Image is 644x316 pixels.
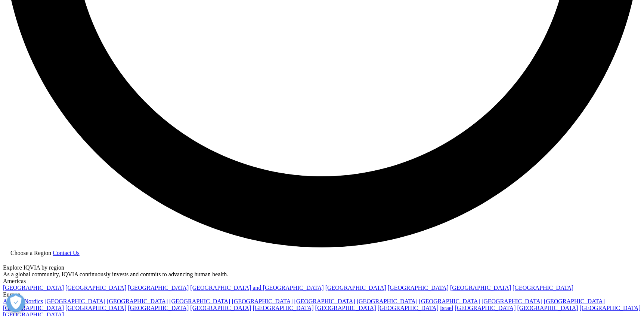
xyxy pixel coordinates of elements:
[24,298,43,304] a: Nordics
[450,285,511,291] a: [GEOGRAPHIC_DATA]
[65,285,126,291] a: [GEOGRAPHIC_DATA]
[315,305,376,311] a: [GEOGRAPHIC_DATA]
[3,298,22,304] a: Adriatic
[580,305,641,311] a: [GEOGRAPHIC_DATA]
[294,298,355,304] a: [GEOGRAPHIC_DATA]
[544,298,605,304] a: [GEOGRAPHIC_DATA]
[3,305,64,311] a: [GEOGRAPHIC_DATA]
[232,298,293,304] a: [GEOGRAPHIC_DATA]
[325,285,386,291] a: [GEOGRAPHIC_DATA]
[107,298,168,304] a: [GEOGRAPHIC_DATA]
[53,250,80,256] a: Contact Us
[3,291,641,298] div: Europe
[190,305,251,311] a: [GEOGRAPHIC_DATA]
[3,271,641,278] div: As a global community, IQVIA continuously invests and commits to advancing human health.
[455,305,516,311] a: [GEOGRAPHIC_DATA]
[65,305,126,311] a: [GEOGRAPHIC_DATA]
[513,285,573,291] a: [GEOGRAPHIC_DATA]
[3,264,641,271] div: Explore IQVIA by region
[440,305,453,311] a: Israel
[3,278,641,285] div: Americas
[517,305,578,311] a: [GEOGRAPHIC_DATA]
[44,298,105,304] a: [GEOGRAPHIC_DATA]
[128,305,189,311] a: [GEOGRAPHIC_DATA]
[378,305,439,311] a: [GEOGRAPHIC_DATA]
[357,298,418,304] a: [GEOGRAPHIC_DATA]
[253,305,314,311] a: [GEOGRAPHIC_DATA]
[128,285,189,291] a: [GEOGRAPHIC_DATA]
[10,250,51,256] span: Choose a Region
[6,294,25,312] button: Ouvrir le centre de préférences
[482,298,542,304] a: [GEOGRAPHIC_DATA]
[190,285,323,291] a: [GEOGRAPHIC_DATA] and [GEOGRAPHIC_DATA]
[388,285,449,291] a: [GEOGRAPHIC_DATA]
[3,285,64,291] a: [GEOGRAPHIC_DATA]
[169,298,230,304] a: [GEOGRAPHIC_DATA]
[419,298,480,304] a: [GEOGRAPHIC_DATA]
